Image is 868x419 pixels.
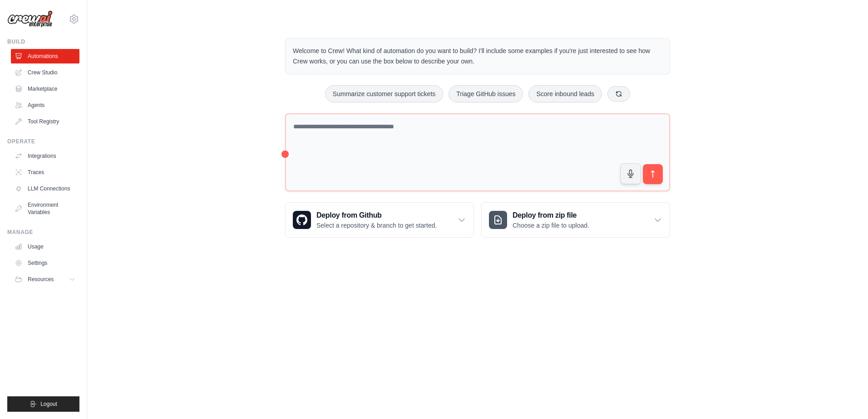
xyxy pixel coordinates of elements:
img: Logo [7,10,53,28]
a: Environment Variables [11,198,79,219]
a: Agents [11,98,79,112]
div: Build [7,38,79,45]
button: Logout [7,396,79,412]
div: Manage [7,229,79,236]
button: Summarize customer support tickets [325,85,443,102]
a: Traces [11,165,79,180]
div: Operate [7,138,79,145]
p: Choose a zip file to upload. [513,221,589,230]
a: Tool Registry [11,114,79,129]
a: Crew Studio [11,65,79,80]
a: Integrations [11,149,79,163]
h3: Deploy from zip file [513,210,589,221]
a: Settings [11,256,79,270]
span: Resources [28,276,54,283]
button: Triage GitHub issues [449,85,523,102]
a: Marketplace [11,82,79,96]
a: Usage [11,239,79,254]
h3: Deploy from Github [316,210,437,221]
span: Logout [40,400,57,408]
button: Resources [11,272,79,287]
a: LLM Connections [11,181,79,196]
button: Score inbound leads [528,85,602,102]
a: Automations [11,49,79,63]
p: Welcome to Crew! What kind of automation do you want to build? I'll include some examples if you'... [293,46,662,67]
p: Select a repository & branch to get started. [316,221,437,230]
